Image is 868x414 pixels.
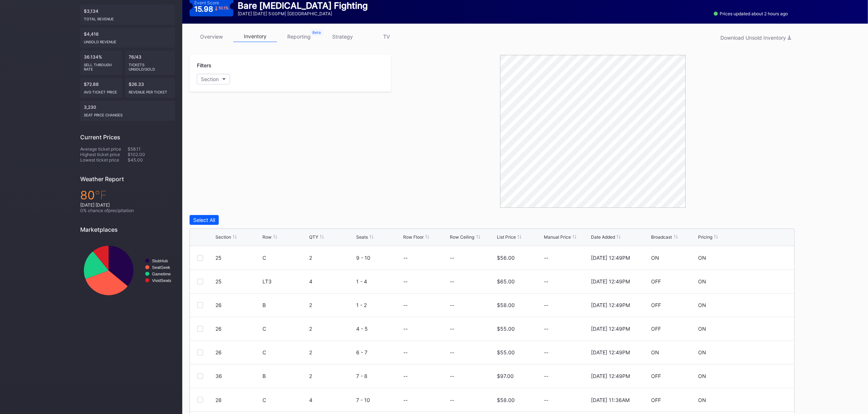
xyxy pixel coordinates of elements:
[356,373,401,379] div: 7 - 8
[450,255,455,261] div: --
[651,397,661,403] div: OFF
[194,5,229,13] div: 15.98
[698,278,706,284] div: ON
[651,234,672,240] div: Broadcast
[403,302,408,308] div: --
[544,326,589,332] div: --
[698,397,706,403] div: ON
[497,397,515,403] div: $58.00
[651,302,661,308] div: OFF
[233,31,277,42] a: inventory
[497,326,515,332] div: $55.00
[591,278,630,284] div: [DATE] 12:49PM
[80,152,128,157] div: Highest ticket price
[591,349,630,355] div: [DATE] 12:49PM
[80,146,128,152] div: Average ticket price
[80,51,122,75] div: 36.134%
[356,234,368,240] div: Seats
[262,326,308,332] div: C
[450,302,455,308] div: --
[80,28,175,48] div: $4,416
[698,234,712,240] div: Pricing
[129,87,171,94] div: Revenue per ticket
[215,373,261,379] div: 36
[544,302,589,308] div: --
[698,373,706,379] div: ON
[262,373,308,379] div: B
[80,157,128,163] div: Lowest ticket price
[497,255,515,261] div: $56.00
[717,33,795,43] button: Download Unsold Inventory
[262,397,308,403] div: C
[497,278,515,284] div: $65.00
[698,349,706,355] div: ON
[591,234,615,240] div: Date Added
[309,302,354,308] div: 2
[215,326,261,332] div: 26
[84,110,171,117] div: seat price changes
[321,31,365,42] a: strategy
[84,60,118,71] div: Sell Through Rate
[720,35,791,41] div: Download Unsold Inventory
[450,234,475,240] div: Row Ceiling
[152,265,170,270] text: SeatGeek
[84,14,171,21] div: Total Revenue
[544,373,589,379] div: --
[80,208,175,213] div: 0 % chance of precipitation
[403,373,408,379] div: --
[544,278,589,284] div: --
[309,349,354,355] div: 2
[544,234,571,240] div: Manual Price
[95,188,107,202] span: ℉
[403,349,408,355] div: --
[277,31,321,42] a: reporting
[152,272,171,276] text: Gametime
[262,234,272,240] div: Row
[80,188,175,202] div: 80
[497,302,515,308] div: $58.00
[651,278,661,284] div: OFF
[197,62,384,68] div: Filters
[309,278,354,284] div: 4
[128,152,175,157] div: $102.00
[215,349,261,355] div: 26
[497,373,514,379] div: $97.00
[201,76,219,82] div: Section
[714,11,788,16] div: Prices updated about 2 hours ago
[365,31,408,42] a: TV
[356,397,401,403] div: 7 - 10
[309,397,354,403] div: 4
[591,255,630,261] div: [DATE] 12:49PM
[80,5,175,25] div: $3,134
[309,255,354,261] div: 2
[544,255,589,261] div: --
[450,349,455,355] div: --
[80,202,175,208] div: [DATE] [DATE]
[215,278,261,284] div: 25
[215,234,231,240] div: Section
[125,78,175,98] div: $26.33
[591,373,630,379] div: [DATE] 12:49PM
[403,397,408,403] div: --
[698,302,706,308] div: ON
[698,326,706,332] div: ON
[128,157,175,163] div: $45.00
[262,278,308,284] div: LT3
[215,397,261,403] div: 28
[651,373,661,379] div: OFF
[80,101,175,121] div: 3,230
[190,31,233,42] a: overview
[215,255,261,261] div: 25
[197,74,230,84] button: Section
[80,226,175,233] div: Marketplaces
[84,37,171,44] div: Unsold Revenue
[356,255,401,261] div: 9 - 10
[125,51,175,75] div: 76/43
[544,349,589,355] div: --
[356,349,401,355] div: 6 - 7
[450,397,455,403] div: --
[309,373,354,379] div: 2
[591,302,630,308] div: [DATE] 12:49PM
[450,326,455,332] div: --
[591,397,630,403] div: [DATE] 11:36AM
